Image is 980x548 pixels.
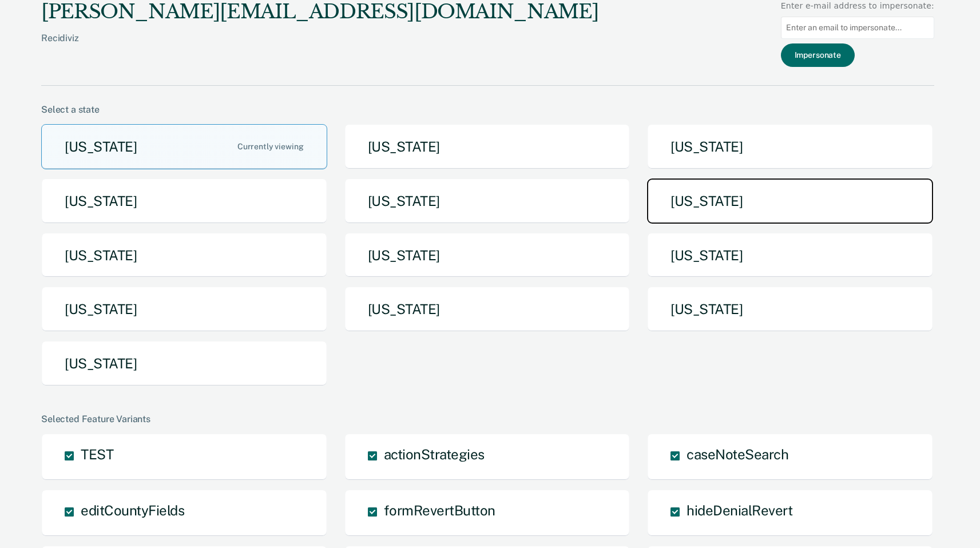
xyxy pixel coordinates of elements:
[41,124,327,169] button: [US_STATE]
[41,414,934,424] div: Selected Feature Variants
[781,17,934,39] input: Enter an email to impersonate...
[384,446,485,462] span: actionStrategies
[41,287,327,332] button: [US_STATE]
[344,124,630,169] button: [US_STATE]
[344,287,630,332] button: [US_STATE]
[344,178,630,224] button: [US_STATE]
[41,104,934,115] div: Select a state
[687,446,788,462] span: caseNoteSearch
[647,233,933,278] button: [US_STATE]
[344,233,630,278] button: [US_STATE]
[41,178,327,224] button: [US_STATE]
[384,502,495,518] span: formRevertButton
[781,43,855,67] button: Impersonate
[41,33,598,62] div: Recidiviz
[647,124,933,169] button: [US_STATE]
[81,446,113,462] span: TEST
[41,341,327,386] button: [US_STATE]
[41,233,327,278] button: [US_STATE]
[647,178,933,224] button: [US_STATE]
[647,287,933,332] button: [US_STATE]
[81,502,184,518] span: editCountyFields
[687,502,792,518] span: hideDenialRevert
